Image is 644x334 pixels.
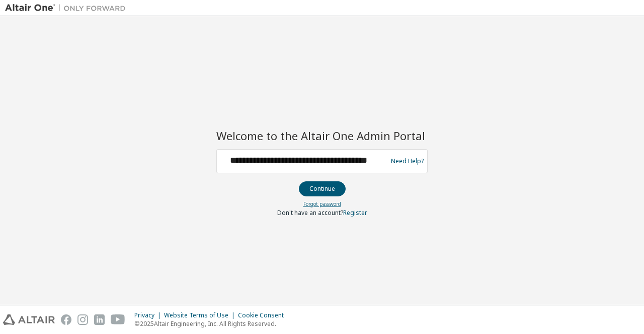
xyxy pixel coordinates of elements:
[238,311,290,319] div: Cookie Consent
[134,311,164,319] div: Privacy
[77,314,88,325] img: instagram.svg
[61,314,71,325] img: facebook.svg
[3,314,55,325] img: altair_logo.svg
[134,319,290,328] p: © 2025 Altair Engineering, Inc. All Rights Reserved.
[299,181,346,196] button: Continue
[391,161,424,161] a: Need Help?
[277,208,343,217] span: Don't have an account?
[216,129,428,143] h2: Welcome to the Altair One Admin Portal
[164,311,238,319] div: Website Terms of Use
[5,3,131,13] img: Altair One
[111,314,125,325] img: youtube.svg
[343,208,367,217] a: Register
[94,314,105,325] img: linkedin.svg
[303,200,341,207] a: Forgot password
